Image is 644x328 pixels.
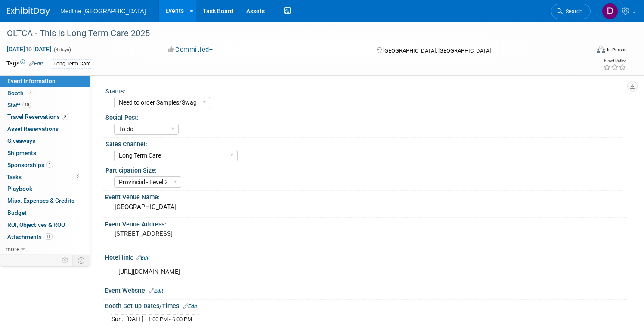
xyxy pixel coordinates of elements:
[597,46,605,53] img: Format-Inperson.png
[7,125,59,132] span: Asset Reservations
[7,197,74,204] span: Misc. Expenses & Credits
[0,171,90,183] a: Tasks
[149,288,163,294] a: Edit
[7,113,68,120] span: Travel Reservations
[115,230,313,238] pre: [STREET_ADDRESS]
[105,164,623,175] div: Participation Size:
[148,316,192,322] span: 1:00 PM - 6:00 PM
[25,46,33,53] span: to
[29,61,43,67] a: Edit
[105,284,627,295] div: Event Website:
[105,251,627,262] div: Hotel link:
[0,99,90,111] a: Staff10
[51,59,93,68] div: Long Term Care
[603,59,626,63] div: Event Rating
[602,3,618,19] img: Debbie Suddick
[60,8,146,15] span: Medline [GEOGRAPHIC_DATA]
[22,102,31,108] span: 10
[0,183,90,195] a: Playbook
[7,209,27,216] span: Budget
[6,45,52,53] span: [DATE] [DATE]
[7,137,35,144] span: Giveaways
[0,231,90,243] a: Attachments11
[105,85,623,96] div: Status:
[105,138,623,149] div: Sales Channel:
[7,161,53,168] span: Sponsorships
[534,45,627,58] div: Event Format
[165,45,216,54] button: Committed
[0,159,90,171] a: Sponsorships1
[126,315,144,324] td: [DATE]
[0,135,90,147] a: Giveaways
[7,233,53,240] span: Attachments
[0,147,90,159] a: Shipments
[7,185,32,192] span: Playbook
[111,315,126,324] td: Sun.
[7,77,56,84] span: Event Information
[73,255,90,266] td: Toggle Event Tabs
[0,195,90,207] a: Misc. Expenses & Credits
[58,255,73,266] td: Personalize Event Tab Strip
[7,90,34,96] span: Booth
[0,207,90,219] a: Budget
[6,173,22,180] span: Tasks
[563,8,582,15] span: Search
[105,111,623,122] div: Social Post:
[0,87,90,99] a: Booth
[0,75,90,87] a: Event Information
[0,111,90,123] a: Travel Reservations8
[111,201,620,214] div: [GEOGRAPHIC_DATA]
[7,221,65,228] span: ROI, Objectives & ROO
[383,47,491,54] span: [GEOGRAPHIC_DATA], [GEOGRAPHIC_DATA]
[7,7,50,16] img: ExhibitDay
[607,46,627,53] div: In-Person
[0,219,90,231] a: ROI, Objectives & ROO
[7,149,36,156] span: Shipments
[44,233,53,240] span: 11
[46,161,53,168] span: 1
[105,191,627,201] div: Event Venue Name:
[183,303,197,309] a: Edit
[62,114,68,120] span: 8
[53,47,71,53] span: (3 days)
[6,245,19,252] span: more
[105,218,627,229] div: Event Venue Address:
[6,59,43,69] td: Tags
[0,243,90,255] a: more
[4,26,574,41] div: OLTCA - This is Long Term Care 2025
[105,300,627,311] div: Booth Set-up Dates/Times:
[0,123,90,135] a: Asset Reservations
[551,4,591,19] a: Search
[28,90,32,95] i: Booth reservation complete
[7,102,31,108] span: Staff
[136,255,150,261] a: Edit
[112,263,527,281] div: [URL][DOMAIN_NAME]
